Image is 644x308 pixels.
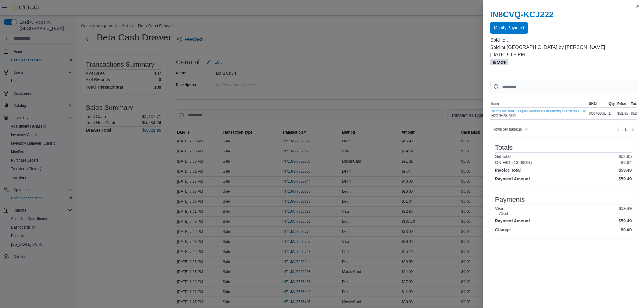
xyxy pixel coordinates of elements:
[608,110,616,117] div: 1
[495,219,530,223] h4: Payment Amount
[615,124,637,134] nav: Pagination for table: MemoryTable from EuiInMemoryTable
[619,154,632,159] p: $52.65
[495,196,525,203] h3: Payments
[490,59,509,65] span: In Store
[490,51,637,58] p: [DATE] 9:08 PM
[629,126,637,133] button: Next page
[493,127,522,132] span: Rows per page : 10
[622,124,629,134] ul: Pagination for table: MemoryTable from EuiInMemoryTable
[621,227,632,232] h4: $0.00
[495,160,532,165] h6: ON HST (13.000%)
[616,100,630,107] button: Price
[490,37,637,44] p: Sold to ...
[492,109,587,118] div: H227RPS-AO1
[589,101,597,106] span: SKU
[608,100,616,107] button: Qty
[492,101,499,106] span: Item
[630,100,644,107] button: Total
[495,177,530,181] h4: Payment Amount
[619,206,632,216] p: $59.49
[490,10,637,19] h2: IN8CVQ-KCJ222
[631,101,640,106] span: Total
[619,177,632,181] h4: $59.49
[490,100,588,107] button: Item
[621,160,632,165] p: $6.84
[493,60,506,65] span: In Store
[609,101,615,106] span: Qty
[616,110,630,117] div: $52.65
[490,126,531,133] button: Rows per page:10
[634,2,642,10] button: Close this dialog
[490,22,528,34] button: Modify Payment
[494,25,524,31] span: Modify Payment
[619,168,632,173] h4: $59.49
[618,101,626,106] span: Price
[495,206,508,211] h6: Visa
[625,126,627,132] span: 1
[588,100,608,107] button: SKU
[492,109,587,113] button: Weed Me Max - Liquid Diamond Raspberry Sherb AIO - 1g
[495,144,513,151] h3: Totals
[490,81,637,93] input: This is a search bar. As you type, the results lower in the page will automatically filter.
[495,168,521,173] h4: Invoice Total
[495,227,511,232] h4: Change
[589,111,607,116] span: 0C0466UL
[615,126,622,133] button: Previous page
[630,110,644,117] div: $52.65
[619,219,632,223] h4: $59.49
[622,124,629,134] button: Page 1 of 1
[495,154,511,159] h6: Subtotal
[499,211,508,216] h6: 7563
[490,44,637,51] p: Sold at [GEOGRAPHIC_DATA] by [PERSON_NAME]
